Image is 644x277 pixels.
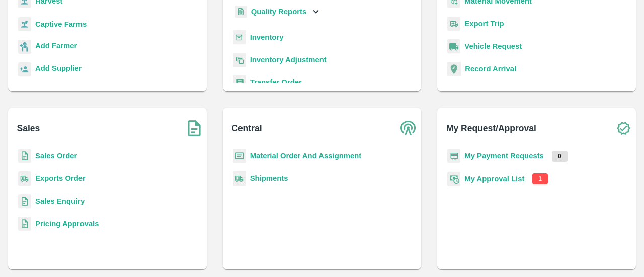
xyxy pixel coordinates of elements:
[182,116,207,141] img: soSales
[233,171,246,186] img: shipments
[35,152,77,160] a: Sales Order
[231,121,262,135] b: Central
[35,64,82,72] b: Add Supplier
[447,17,460,31] img: delivery
[18,217,31,231] img: sales
[532,173,548,184] p: 1
[17,121,40,135] b: Sales
[465,65,516,73] a: Record Arrival
[18,171,31,186] img: shipments
[18,40,31,54] img: farmer
[464,175,524,183] a: My Approval List
[250,174,288,182] a: Shipments
[233,149,246,163] img: centralMaterial
[552,151,568,162] p: 0
[35,40,77,54] a: Add Farmer
[464,152,544,160] a: My Payment Requests
[18,149,31,163] img: sales
[35,197,85,205] a: Sales Enquiry
[250,33,284,41] a: Inventory
[235,6,247,18] img: qualityReport
[464,20,504,28] a: Export Trip
[447,171,460,187] img: approval
[250,78,302,86] a: Transfer Order
[611,116,636,141] img: check
[35,220,99,228] a: Pricing Approvals
[233,75,246,90] img: whTransfer
[233,30,246,45] img: whInventory
[447,39,460,54] img: vehicle
[35,42,77,50] b: Add Farmer
[233,53,246,67] img: inventory
[447,62,461,76] img: recordArrival
[446,121,536,135] b: My Request/Approval
[18,17,31,32] img: harvest
[35,63,82,76] a: Add Supplier
[18,62,31,77] img: supplier
[18,194,31,209] img: sales
[464,42,522,50] a: Vehicle Request
[35,20,87,28] a: Captive Farms
[251,8,307,16] b: Quality Reports
[35,174,86,182] a: Exports Order
[396,116,421,141] img: central
[447,149,460,163] img: payment
[250,152,362,160] a: Material Order And Assignment
[250,56,327,64] a: Inventory Adjustment
[233,2,322,22] div: Quality Reports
